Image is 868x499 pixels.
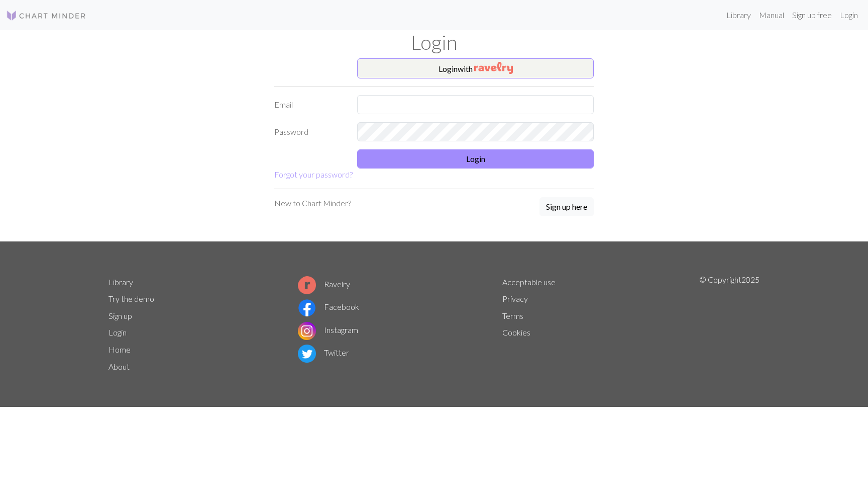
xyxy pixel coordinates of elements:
[298,322,316,340] img: Instagram logo
[298,276,316,294] img: Ravelry logo
[298,302,359,311] a: Facebook
[108,311,132,320] a: Sign up
[108,294,154,303] a: Try the demo
[836,5,862,25] a: Login
[539,197,594,217] a: Sign up here
[298,299,316,317] img: Facebook logo
[788,5,836,25] a: Sign up free
[755,5,788,25] a: Manual
[298,279,350,289] a: Ravelry
[298,345,316,363] img: Twitter logo
[502,277,556,287] a: Acceptable use
[298,348,349,357] a: Twitter
[722,5,755,25] a: Library
[699,274,759,375] p: © Copyright 2025
[108,327,127,337] a: Login
[102,30,766,54] h1: Login
[108,345,131,354] a: Home
[274,170,353,179] a: Forgot your password?
[108,277,133,287] a: Library
[6,10,86,22] img: Logo
[502,327,530,337] a: Cookies
[502,311,523,320] a: Terms
[357,58,594,78] button: Loginwith
[268,95,351,114] label: Email
[298,325,358,335] a: Instagram
[474,62,513,74] img: Ravelry
[502,294,528,303] a: Privacy
[108,362,130,371] a: About
[539,197,594,216] button: Sign up here
[268,122,351,141] label: Password
[274,197,351,209] p: New to Chart Minder?
[357,149,594,169] button: Login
